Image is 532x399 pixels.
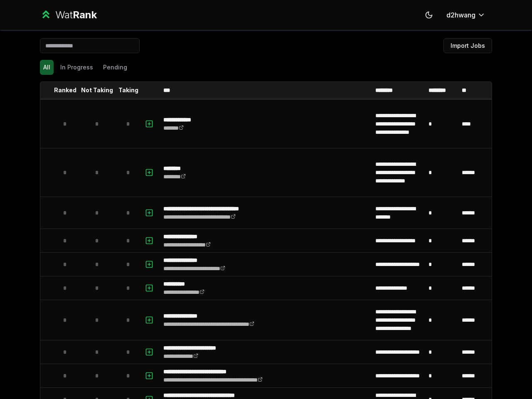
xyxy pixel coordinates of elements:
[57,60,96,75] button: In Progress
[54,86,76,94] p: Ranked
[55,8,97,22] div: Wat
[73,9,97,21] span: Rank
[40,8,97,22] a: WatRank
[443,38,492,53] button: Import Jobs
[81,86,113,94] p: Not Taking
[40,60,54,75] button: All
[100,60,131,75] button: Pending
[446,10,475,20] span: d2hwang
[440,7,492,22] button: d2hwang
[118,86,138,94] p: Taking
